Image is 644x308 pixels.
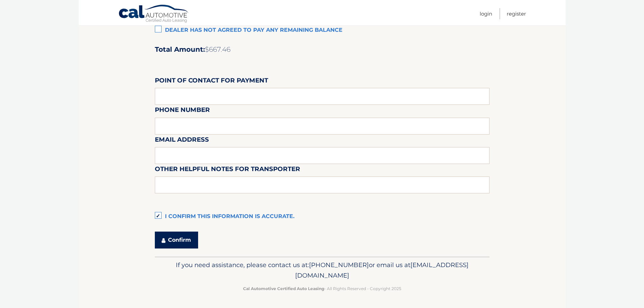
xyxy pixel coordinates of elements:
[155,135,209,147] label: Email Address
[507,8,526,19] a: Register
[155,232,198,248] button: Confirm
[243,286,324,291] strong: Cal Automotive Certified Auto Leasing
[155,24,490,37] label: Dealer has not agreed to pay any remaining balance
[155,45,490,54] h2: Total Amount:
[118,4,189,24] a: Cal Automotive
[155,210,490,223] label: I confirm this information is accurate.
[205,45,231,53] span: $667.46
[309,261,369,269] span: [PHONE_NUMBER]
[480,8,492,19] a: Login
[159,285,485,292] p: - All Rights Reserved - Copyright 2025
[155,75,268,88] label: Point of Contact for Payment
[159,260,485,281] p: If you need assistance, please contact us at: or email us at
[155,164,300,176] label: Other helpful notes for transporter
